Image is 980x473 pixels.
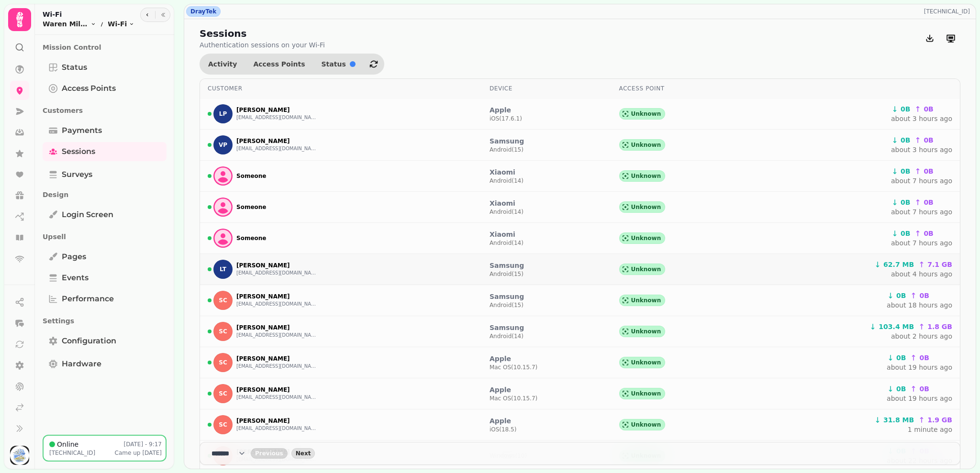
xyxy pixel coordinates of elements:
span: 103.4 [879,322,914,331]
span: Payments [62,125,102,136]
button: [EMAIL_ADDRESS][DOMAIN_NAME] [236,394,318,401]
a: Access Points [43,79,167,98]
button: next [291,448,315,459]
p: Someone [236,172,266,180]
p: Android ( 14 ) [490,208,523,216]
p: Samsung [490,323,524,332]
a: Status [43,58,167,77]
span: Previous [255,451,283,456]
nav: Tabs [35,35,174,435]
span: Hardware [62,358,101,370]
p: Someone [236,203,266,211]
a: about 19 hours ago [887,395,952,402]
span: Unknown [631,203,661,211]
p: Android ( 15 ) [490,146,524,154]
p: Someone [236,234,266,242]
span: Came up [115,450,141,456]
a: about 4 hours ago [891,270,952,278]
p: Android ( 14 ) [490,239,523,247]
button: [EMAIL_ADDRESS][DOMAIN_NAME] [236,331,318,339]
span: Status [62,62,87,73]
span: 0B [901,167,910,175]
span: GB [939,323,952,330]
a: about 2 hours ago [891,332,952,340]
span: 0B [901,136,910,144]
span: SC [219,297,227,304]
button: [EMAIL_ADDRESS][DOMAIN_NAME] [236,269,318,277]
p: [PERSON_NAME] [236,324,318,331]
p: [PERSON_NAME] [236,137,318,145]
span: 0B [924,167,933,175]
p: Mac OS ( 10.15.7 ) [490,395,537,402]
span: 1.9 [927,415,952,425]
span: Unknown [631,390,661,397]
span: 0B [924,136,933,144]
div: DrayTek [186,6,221,17]
span: Unknown [631,421,661,429]
span: GB [939,261,952,268]
span: SC [219,328,227,335]
span: Access Points [62,83,116,94]
span: 62.7 [883,260,914,269]
p: [PERSON_NAME] [236,386,318,394]
span: Performance [62,293,114,305]
p: Android ( 14 ) [490,177,523,185]
p: Design [43,186,167,203]
span: Next [296,451,311,456]
a: Events [43,268,167,287]
div: Customer [208,85,474,92]
a: about 3 hours ago [891,146,952,154]
span: LP [219,110,227,117]
button: [EMAIL_ADDRESS][DOMAIN_NAME] [236,363,318,370]
span: 0B [919,292,929,299]
h2: Wi-Fi [43,10,134,19]
p: Mac OS ( 10.15.7 ) [490,363,537,371]
div: Access Point [619,85,730,92]
p: [PERSON_NAME] [236,355,318,363]
span: Unknown [631,172,661,180]
span: [DATE] [142,450,162,456]
p: Apple [490,385,537,395]
span: MB [900,261,914,268]
span: 0B [901,198,910,206]
span: 0B [896,292,906,299]
a: Configuration [43,331,167,351]
span: Unknown [631,110,661,118]
a: about 7 hours ago [891,177,952,185]
a: about 19 hours ago [887,363,952,371]
a: 1 minute ago [908,426,952,433]
span: SC [219,421,227,428]
a: Sessions [43,142,167,161]
span: Surveys [62,169,92,180]
p: Customers [43,102,167,119]
p: [TECHNICAL_ID] [49,449,95,457]
p: Samsung [490,261,524,270]
p: Xiaomi [490,230,523,239]
span: SC [219,359,227,366]
p: [TECHNICAL_ID] [924,8,974,15]
a: about 18 hours ago [887,301,952,309]
nav: breadcrumb [43,19,134,29]
p: Settings [43,312,167,330]
span: 0B [919,385,929,393]
span: Waren Mill Camping and [GEOGRAPHIC_DATA] [43,19,89,29]
span: Events [62,272,89,284]
p: [PERSON_NAME] [236,293,318,300]
p: Authentication sessions on your Wi-Fi [200,40,325,50]
div: Device [490,85,604,92]
p: Online [57,440,78,449]
span: Unknown [631,359,661,366]
button: Online[DATE] - 9:17[TECHNICAL_ID]Came up[DATE] [43,435,167,462]
button: User avatar [8,446,31,465]
p: Apple [490,354,537,363]
p: Xiaomi [490,167,523,177]
a: Performance [43,289,167,308]
span: Access Points [253,61,305,67]
span: 31.8 [883,415,914,425]
p: iOS ( 18.5 ) [490,426,517,433]
a: Login screen [43,205,167,224]
a: Hardware [43,354,167,374]
span: Login screen [62,209,113,220]
a: about 7 hours ago [891,208,952,216]
span: VP [219,142,227,148]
